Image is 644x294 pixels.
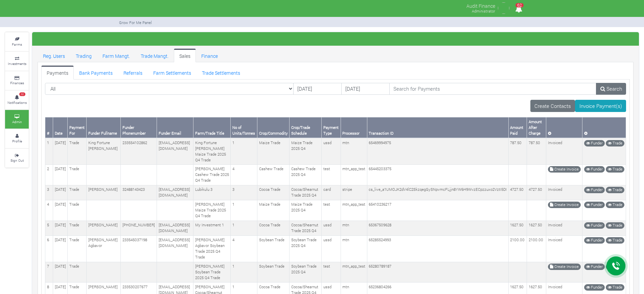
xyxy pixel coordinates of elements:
td: Cocoa Trade [257,221,290,235]
a: Funder [584,166,605,173]
td: King Fortune [PERSON_NAME] Maize Trade 2025 Q4 Trade [193,138,231,164]
td: Maize Trade [257,200,290,221]
small: Farms [12,42,22,47]
a: Trade [606,222,624,229]
td: King Fortune [PERSON_NAME] [87,138,121,164]
td: mtn_app_test [341,200,367,221]
td: Maize Trade 2025 Q4 [290,138,322,164]
p: Audit Finance [466,1,495,9]
th: Processor [341,117,367,138]
td: 65469994975 [367,138,508,164]
a: Farm Mangt. [97,49,135,62]
a: Funder [584,222,605,229]
a: Funder [584,202,605,208]
span: 62 [515,3,524,7]
td: mtn_app_test [341,164,367,185]
a: Invoice Payment(s) [575,100,626,112]
td: My Investment 1 [193,221,231,235]
td: [PERSON_NAME] Cashew Trade 2025 Q4 Trade [193,164,231,185]
td: 233545037198 [121,235,157,262]
td: Soybean Trade 2025 Q4 [290,262,322,282]
td: Cocoa/Shearnut Trade 2025 Q4 [290,221,322,235]
small: Administrator [472,8,495,14]
a: Trade Settlements [197,66,246,79]
a: Trade [606,140,624,146]
img: growforme image [119,1,122,15]
th: Funder Email [157,117,193,138]
a: Farms [5,32,29,51]
td: 4 [231,235,257,262]
td: 4727.50 [527,185,546,200]
td: [DATE] [53,138,68,164]
small: Investments [8,61,26,66]
a: Create Invoice [548,202,581,208]
span: 62 [19,92,25,96]
small: Admin [12,119,22,124]
td: [EMAIL_ADDRESS][DOMAIN_NAME] [157,235,193,262]
th: Crop/Trade Schedule [290,117,322,138]
td: Cashew Trade 2025 Q4 [290,164,322,185]
a: Funder [584,187,605,193]
td: Maize Trade [257,138,290,164]
td: 65280789187 [367,262,508,282]
a: Search [596,83,626,95]
td: card [322,185,341,200]
td: stripe [341,185,367,200]
td: [DATE] [53,185,68,200]
th: Amount After Charge [527,117,546,138]
td: Lubikulu 3 [193,185,231,200]
td: 1 [231,262,257,282]
a: Trade Mangt. [135,49,174,62]
td: [PERSON_NAME] Agbavor [87,235,121,262]
a: Funder [584,264,605,270]
small: Sign Out [10,158,24,163]
a: Create Contacts [530,100,575,112]
th: Date [53,117,68,138]
td: mtn [341,221,367,235]
td: 6 [45,235,53,262]
td: Cashew Trade [257,164,290,185]
td: Invoiced [546,221,582,235]
a: Trade [606,284,624,291]
a: Bank Payments [74,66,118,79]
th: Transaction ID [367,117,508,138]
td: [PERSON_NAME] Soybean Trade 2025 Q4 Trade [193,262,231,282]
td: [DATE] [53,164,68,185]
td: Soybean Trade [257,262,290,282]
a: Referrals [118,66,148,79]
td: Cocoa/Shearnut Trade 2025 Q4 [290,185,322,200]
th: Funder Phonenumber [121,117,157,138]
td: [DATE] [53,221,68,235]
td: 4727.50 [508,185,527,200]
td: ussd [322,138,341,164]
th: Funder Fullname [87,117,121,138]
a: 62 [512,6,525,13]
td: 65285524993 [367,235,508,262]
td: [EMAIL_ADDRESS][DOMAIN_NAME] [157,221,193,235]
td: [PERSON_NAME] [87,221,121,235]
th: Payment Type [322,117,341,138]
td: cs_live_a1UMOJK2dV4lC2SkzqegGySNpvmcFLjjn8YW6H9WvzECpzzuxo2VztI5DI [367,185,508,200]
td: 2100.00 [508,235,527,262]
a: Create Invoice [548,264,581,270]
a: Trade [606,202,624,208]
td: [DATE] [53,200,68,221]
th: Payment For [68,117,87,138]
td: mtn [341,138,367,164]
a: Funder [584,237,605,244]
td: Trade [68,185,87,200]
a: Create Invoice [548,166,581,173]
a: Sales [174,49,196,62]
td: 7 [45,262,53,282]
td: ussd [322,235,341,262]
a: Finance [196,49,223,62]
td: Invoiced [546,138,582,164]
td: 3 [45,185,53,200]
a: Investments [5,52,29,70]
td: 32488143423 [121,185,157,200]
td: test [322,262,341,282]
td: 1 [231,221,257,235]
td: 65410236217 [367,200,508,221]
td: Trade [68,138,87,164]
small: Notifications [7,100,27,105]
